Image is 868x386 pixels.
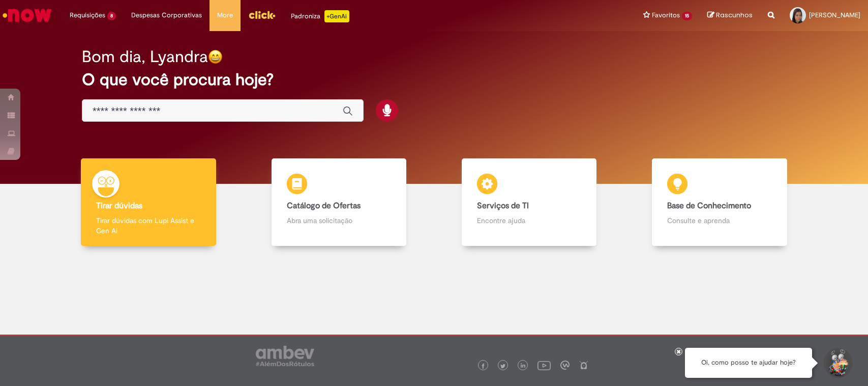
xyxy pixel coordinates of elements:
img: logo_footer_workplace.png [560,361,570,370]
p: Tirar dúvidas com Lupi Assist e Gen Ai [96,215,200,236]
img: logo_footer_twitter.png [500,364,505,369]
img: logo_footer_facebook.png [481,364,486,369]
img: ServiceNow [1,5,53,25]
p: +GenAi [324,10,349,22]
h2: Bom dia, Lyandra [82,48,208,66]
img: happy-face.png [208,49,223,64]
span: Favoritos [652,10,680,20]
img: logo_footer_ambev_rotulo_gray.png [256,346,314,366]
b: Catálogo de Ofertas [287,201,361,211]
img: click_logo_yellow_360x200.png [248,7,276,22]
p: Abra uma solicitação [287,215,391,226]
div: Padroniza [291,10,349,22]
button: Iniciar Conversa de Suporte [822,348,853,378]
span: 15 [682,12,692,20]
div: Oi, como posso te ajudar hoje? [685,348,812,378]
a: Base de Conhecimento Consulte e aprenda [624,158,815,246]
span: Requisições [70,10,105,20]
span: [PERSON_NAME] [809,11,860,19]
img: logo_footer_naosei.png [579,361,588,370]
b: Tirar dúvidas [96,201,142,211]
p: Encontre ajuda [477,215,581,226]
span: More [217,10,233,20]
span: Rascunhos [716,10,753,20]
img: logo_footer_linkedin.png [521,363,526,369]
h2: O que você procura hoje? [82,71,786,89]
p: Consulte e aprenda [667,215,771,226]
img: logo_footer_youtube.png [537,359,551,372]
span: Despesas Corporativas [131,10,202,20]
span: 8 [107,12,116,20]
a: Rascunhos [707,11,753,20]
a: Catálogo de Ofertas Abra uma solicitação [244,158,434,246]
b: Base de Conhecimento [667,201,751,211]
b: Serviços de TI [477,201,529,211]
a: Tirar dúvidas Tirar dúvidas com Lupi Assist e Gen Ai [53,158,244,246]
a: Serviços de TI Encontre ajuda [434,158,624,246]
